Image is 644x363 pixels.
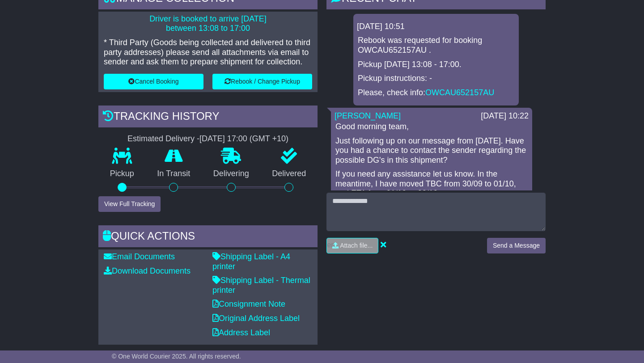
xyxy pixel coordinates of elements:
[104,266,191,275] a: Download Documents
[104,74,203,89] button: Cancel Booking
[212,276,310,295] a: Shipping Label - Thermal printer
[98,196,161,212] button: View Full Tracking
[98,225,318,249] div: Quick Actions
[358,60,514,70] p: Pickup [DATE] 13:08 - 17:00.
[335,169,528,198] p: If you need any assistance let us know. In the meantime, I have moved TBC from 30/09 to 01/10, an...
[104,38,312,67] p: * Third Party (Goods being collected and delivered to third party addresses) please send all atta...
[98,134,318,144] div: Estimated Delivery -
[358,88,514,98] p: Please, check info:
[212,74,312,89] button: Rebook / Change Pickup
[212,328,270,337] a: Address Label
[358,74,514,84] p: Pickup instructions: -
[212,252,290,271] a: Shipping Label - A4 printer
[357,22,515,32] div: [DATE] 10:51
[481,111,529,121] div: [DATE] 10:22
[98,106,318,130] div: Tracking history
[146,169,202,179] p: In Transit
[425,88,494,97] a: OWCAU652157AU
[261,169,318,179] p: Delivered
[358,36,514,55] p: Rebook was requested for booking OWCAU652157AU .
[335,111,401,120] a: [PERSON_NAME]
[104,14,312,34] p: Driver is booked to arrive [DATE] between 13:08 to 17:00
[335,122,528,132] p: Good morning team,
[199,134,288,144] div: [DATE] 17:00 (GMT +10)
[98,169,146,179] p: Pickup
[212,300,285,308] a: Consignment Note
[335,136,528,165] p: Just following up on our message from [DATE]. Have you had a chance to contact the sender regardi...
[212,314,300,323] a: Original Address Label
[104,252,175,261] a: Email Documents
[487,238,546,253] button: Send a Message
[112,353,241,360] span: © One World Courier 2025. All rights reserved.
[202,169,261,179] p: Delivering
